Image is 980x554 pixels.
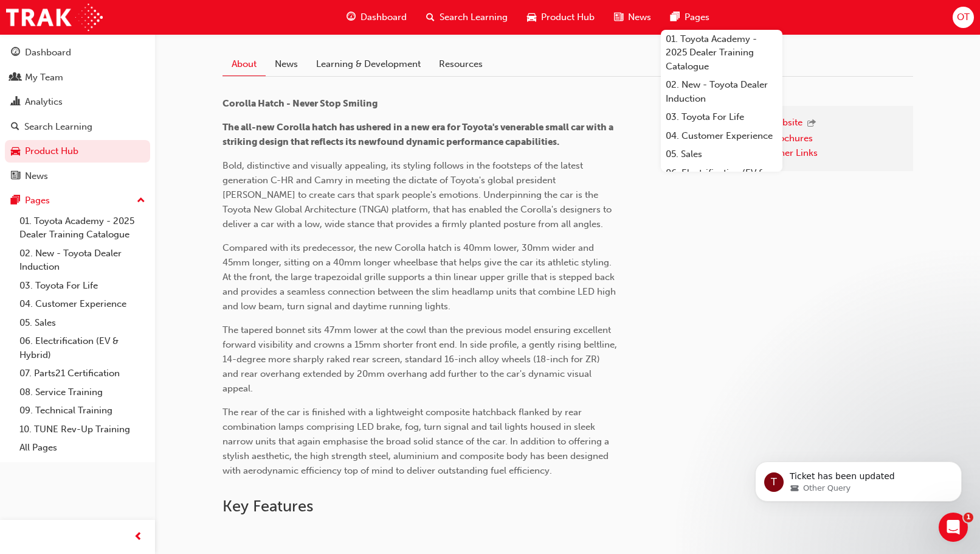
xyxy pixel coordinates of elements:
[769,131,813,147] a: Brochures
[11,47,20,58] span: guage-icon
[614,10,623,25] span: news-icon
[25,95,63,109] div: Analytics
[266,53,307,76] a: News
[769,146,818,161] a: Other Links
[737,436,980,521] iframe: Intercom notifications message
[15,364,150,383] a: 07. Parts21 Certification
[661,164,782,196] a: 06. Electrification (EV & Hybrid)
[15,295,150,314] a: 04. Customer Experience
[15,332,150,364] a: 06. Electrification (EV & Hybrid)
[223,497,913,516] h2: Key Features
[11,72,20,83] span: people-icon
[25,46,71,60] div: Dashboard
[661,145,782,164] a: 05. Sales
[223,324,619,394] span: The tapered bonnet sits 47mm lower at the cowl than the previous model ensuring excellent forward...
[223,53,266,77] a: About
[5,189,150,212] button: Pages
[134,530,143,545] span: prev-icon
[604,5,661,30] a: news-iconNews
[6,4,103,31] img: Trak
[11,195,20,206] span: pages-icon
[223,242,618,312] span: Compared with its predecessor, the new Corolla hatch is 40mm lower, 30mm wider and 45mm longer, s...
[685,10,709,24] span: Pages
[5,165,150,188] a: News
[5,140,150,163] a: Product Hub
[426,10,435,25] span: search-icon
[223,407,612,476] span: The rear of the car is finished with a lightweight composite hatchback flanked by rear combinatio...
[15,383,150,402] a: 08. Service Training
[11,122,19,133] span: search-icon
[5,41,150,64] a: Dashboard
[223,122,615,147] span: The all-new Corolla hatch has ushered in a new era for Toyota's venerable small car with a striki...
[628,10,651,24] span: News
[11,97,20,108] span: chart-icon
[223,98,378,109] span: Corolla Hatch - Never Stop Smiling
[517,5,604,30] a: car-iconProduct Hub
[15,314,150,332] a: 05. Sales
[15,276,150,295] a: 03. Toyota For Life
[527,10,536,25] span: car-icon
[11,171,20,182] span: news-icon
[25,71,63,85] div: My Team
[25,169,48,183] div: News
[661,108,782,127] a: 03. Toyota For Life
[939,513,968,542] iframe: Intercom live chat
[11,146,20,157] span: car-icon
[361,10,407,24] span: Dashboard
[5,66,150,89] a: My Team
[440,10,508,24] span: Search Learning
[15,401,150,420] a: 09. Technical Training
[15,212,150,244] a: 01. Toyota Academy - 2025 Dealer Training Catalogue
[5,91,150,113] a: Analytics
[223,160,614,230] span: Bold, distinctive and visually appealing, its styling follows in the footsteps of the latest gene...
[957,10,970,24] span: OT
[671,10,680,25] span: pages-icon
[807,119,816,129] span: outbound-icon
[769,116,802,131] a: Website
[347,10,356,25] span: guage-icon
[15,244,150,276] a: 02. New - Toyota Dealer Induction
[661,127,782,146] a: 04. Customer Experience
[307,53,430,76] a: Learning & Development
[24,120,92,134] div: Search Learning
[15,438,150,457] a: All Pages
[661,75,782,108] a: 02. New - Toyota Dealer Induction
[137,193,145,209] span: up-icon
[661,5,719,30] a: pages-iconPages
[337,5,416,30] a: guage-iconDashboard
[15,420,150,439] a: 10. TUNE Rev-Up Training
[430,53,492,76] a: Resources
[416,5,517,30] a: search-iconSearch Learning
[25,194,50,208] div: Pages
[5,116,150,138] a: Search Learning
[5,39,150,189] button: DashboardMy TeamAnalyticsSearch LearningProduct HubNews
[541,10,595,24] span: Product Hub
[964,513,973,522] span: 1
[661,30,782,76] a: 01. Toyota Academy - 2025 Dealer Training Catalogue
[953,7,974,28] button: OT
